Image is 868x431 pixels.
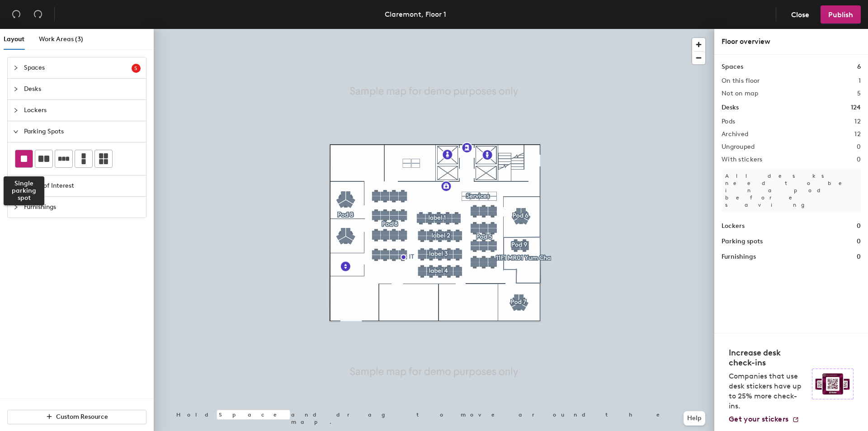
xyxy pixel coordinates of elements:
button: Close [783,5,817,24]
span: collapsed [13,86,19,92]
span: collapsed [13,183,19,189]
sup: 5 [132,64,141,73]
button: Help [684,411,705,426]
span: Get your stickers [729,415,788,423]
span: Points of Interest [24,175,141,196]
div: Claremont, Floor 1 [385,9,446,20]
h2: 1 [859,77,861,85]
h2: 0 [857,156,861,163]
p: Companies that use desk stickers have up to 25% more check-ins. [729,371,807,411]
span: 5 [134,65,138,71]
button: Single parking spot [15,150,33,168]
h2: Archived [722,131,748,138]
h2: 12 [854,131,861,138]
h2: Pods [722,118,735,125]
button: Undo (⌘ + Z) [7,5,25,24]
img: Sticker logo [812,369,854,399]
h1: Parking spots [722,237,763,246]
h2: 5 [857,90,861,97]
h2: 0 [857,143,861,151]
h2: Ungrouped [722,143,755,151]
h2: Not on map [722,90,758,97]
span: Furnishings [24,197,141,218]
h1: Spaces [722,62,743,72]
h1: 0 [857,237,861,246]
span: Work Areas (3) [39,35,83,43]
h1: 124 [851,103,861,113]
span: Close [791,10,809,19]
span: collapsed [13,65,19,71]
h4: Increase desk check-ins [729,348,807,368]
h2: With stickers [722,156,763,163]
span: Parking Spots [24,121,141,142]
p: All desks need to be in a pod before saving [722,169,861,212]
span: Layout [4,35,24,43]
h1: 6 [857,62,861,72]
h1: Desks [722,103,739,113]
span: Lockers [24,100,141,121]
h1: 0 [857,252,861,262]
span: collapsed [13,204,19,210]
a: Get your stickers [729,415,799,424]
h2: 12 [854,118,861,125]
span: Publish [828,10,853,19]
h1: 0 [857,221,861,231]
button: Publish [821,5,861,24]
span: collapsed [13,108,19,113]
span: Custom Resource [56,413,108,421]
h1: Furnishings [722,252,756,262]
span: expanded [13,129,19,134]
h2: On this floor [722,77,760,85]
button: Custom Resource [7,410,146,424]
div: Floor overview [722,36,861,47]
button: Redo (⌘ + ⇧ + Z) [29,5,47,24]
span: Desks [24,79,141,99]
span: Spaces [24,57,132,78]
h1: Lockers [722,221,745,231]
